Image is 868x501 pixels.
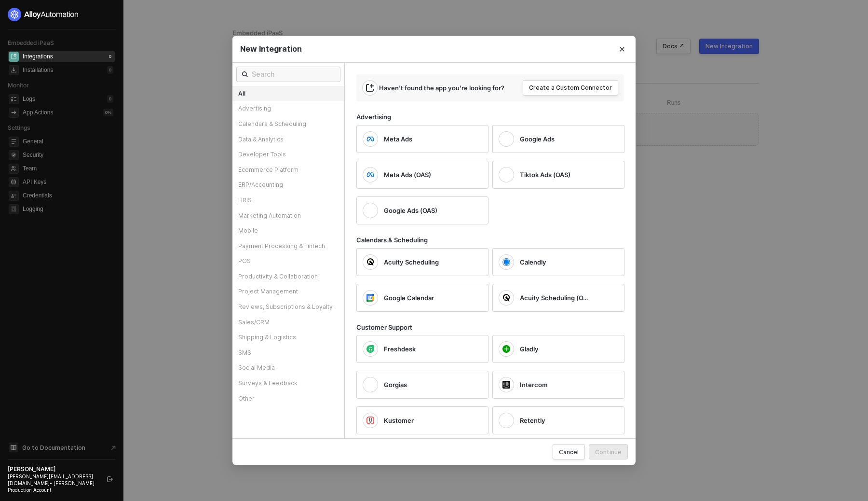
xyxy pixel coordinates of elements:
img: icon [502,294,510,302]
span: Gladly [520,345,539,353]
div: Calendars & Scheduling [232,116,344,132]
div: Ecommerce Platform [232,162,344,178]
span: Google Calendar [384,293,434,302]
img: icon [502,381,510,389]
div: Create a Custom Connector [529,84,612,92]
div: Sales/CRM [232,315,344,330]
div: Mobile [232,223,344,238]
span: Kustomer [384,416,414,425]
div: Shipping & Logistics [232,330,344,345]
div: Developer Tools [232,147,344,162]
div: New Integration [240,44,628,54]
span: Freshdesk [384,345,416,353]
div: HRIS [232,193,344,208]
div: Payment Processing & Fintech [232,238,344,254]
img: icon [366,417,374,424]
img: icon [366,258,374,266]
img: icon [502,417,510,424]
span: Gorgias [384,380,407,389]
div: Marketing Automation [232,208,344,223]
div: Productivity & Collaboration [232,269,344,284]
span: Acuity Scheduling (OAS) [520,293,588,302]
img: icon [502,135,510,143]
span: Meta Ads (OAS) [384,170,431,179]
div: ERP/Accounting [232,177,344,193]
div: Other [232,391,344,406]
div: Surveys & Feedback [232,376,344,391]
img: icon [366,135,374,143]
img: icon [502,171,510,179]
img: icon [366,294,374,302]
span: Tiktok Ads (OAS) [520,170,570,179]
span: Retently [520,416,545,425]
div: Advertising [356,113,636,121]
div: Customer Support [356,323,636,332]
div: Advertising [232,101,344,116]
div: POS [232,253,344,269]
div: Project Management [232,284,344,299]
span: icon-integration [366,84,374,92]
span: Calendly [520,258,546,266]
div: Data & Analytics [232,132,344,147]
div: Reviews, Subscriptions & Loyalty [232,299,344,315]
span: Acuity Scheduling [384,258,439,266]
div: SMS [232,345,344,361]
div: Haven't found the app you're looking for? [379,83,504,92]
img: icon [502,258,510,266]
img: icon [366,381,374,389]
img: icon [366,345,374,353]
img: icon [366,171,374,179]
div: Cancel [559,448,579,456]
span: Meta Ads [384,135,412,143]
div: All [232,86,344,101]
img: icon [502,345,510,353]
span: Google Ads [520,135,555,143]
span: Intercom [520,380,548,389]
button: Cancel [553,444,585,459]
div: Social Media [232,360,344,376]
input: Search [252,69,335,80]
div: Calendars & Scheduling [356,236,636,244]
span: icon-search [242,70,248,78]
button: Close [609,36,636,63]
button: Create a Custom Connector [523,80,618,96]
span: Google Ads (OAS) [384,206,437,215]
img: icon [366,207,374,214]
button: Continue [589,444,628,459]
